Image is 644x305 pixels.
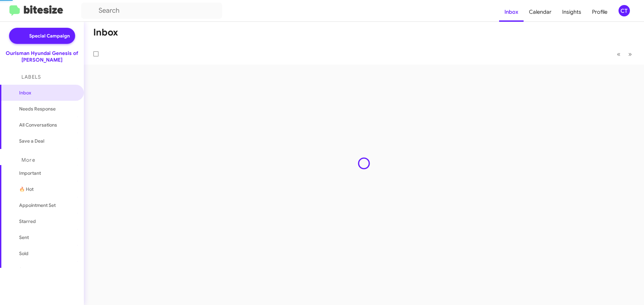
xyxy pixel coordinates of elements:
span: Save a Deal [19,138,44,144]
span: Appointment Set [19,202,56,209]
span: Sold Responded [19,266,55,273]
a: Inbox [499,2,524,22]
button: Next [624,47,636,61]
button: Previous [613,47,625,61]
span: All Conversations [19,122,57,128]
span: Sent [19,234,29,241]
span: Sold [19,250,29,257]
input: Search [81,3,222,19]
span: Inbox [19,89,76,96]
span: « [617,50,621,58]
span: Important [19,170,76,176]
span: » [628,50,632,58]
a: Insights [557,2,587,22]
a: Calendar [524,2,557,22]
span: Labels [21,74,41,80]
span: Needs Response [19,105,76,112]
a: Special Campaign [9,28,75,44]
span: Special Campaign [29,32,70,39]
span: More [21,157,35,163]
h1: Inbox [93,27,118,38]
a: Profile [587,2,613,22]
div: CT [619,5,630,16]
span: Starred [19,218,36,225]
button: CT [613,5,637,16]
nav: Page navigation example [613,47,636,61]
span: 🔥 Hot [19,186,34,193]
